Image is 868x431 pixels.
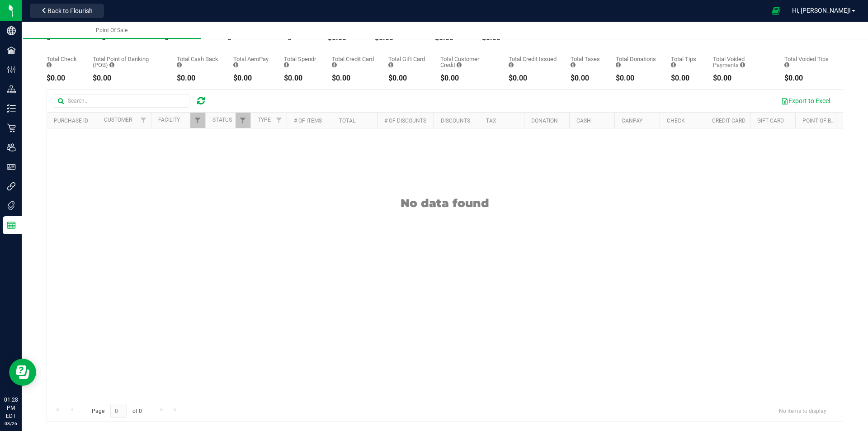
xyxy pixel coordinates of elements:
div: $0.00 [440,75,495,82]
span: Hi, [PERSON_NAME]! [792,7,851,14]
div: $0.00 [93,75,163,82]
div: $0.00 [671,75,699,82]
i: Sum of the successful, non-voided check payment transactions for all purchases in the date range. [47,62,52,68]
a: Discounts [441,118,470,124]
inline-svg: Inventory [7,104,16,113]
a: Check [667,118,685,124]
a: Type [258,117,271,123]
inline-svg: Integrations [7,182,16,191]
div: $0.00 [571,75,602,82]
div: 0 [165,34,214,42]
p: 01:28 PM EDT [4,396,18,420]
iframe: Resource center [9,359,36,386]
div: $0.00 [435,34,468,42]
a: Point of Banking (POB) [802,118,867,124]
a: # of Items [294,118,322,124]
a: Filter [236,113,250,128]
i: Sum of the successful, non-voided AeroPay payment transactions for all purchases in the date range. [233,62,238,68]
a: Credit Card [712,118,745,124]
a: Filter [272,113,287,128]
div: Total Point of Banking (POB) [93,56,163,68]
div: $0.00 [482,34,522,42]
div: Total Cash Back [177,56,220,68]
inline-svg: User Roles [7,162,16,171]
div: $0.00 [616,75,657,82]
i: Sum of all tips added to successful, non-voided payments for all purchases in the date range. [671,62,676,68]
div: Total Donations [616,56,657,68]
div: Total Voided Payments [713,56,771,68]
div: Total Voided Tips [784,56,830,68]
i: Sum of the total taxes for all purchases in the date range. [571,62,576,68]
a: Purchase ID [54,118,88,124]
div: Total Taxes [571,56,602,68]
input: Search... [54,94,189,108]
div: $0.00 [328,34,361,42]
i: Sum of the cash-back amounts from rounded-up electronic payments for all purchases in the date ra... [177,62,182,68]
inline-svg: Distribution [7,85,16,94]
i: Sum of all tip amounts from voided payment transactions for all purchases in the date range. [784,62,789,68]
div: 0 [47,34,88,42]
span: Page of 0 [84,404,149,418]
a: # of Discounts [384,118,426,124]
div: $0.00 [284,75,318,82]
div: Total Credit Issued [509,56,557,68]
span: No items to display [772,404,834,417]
span: Back to Flourish [47,7,93,14]
div: Total Check [47,56,79,68]
inline-svg: Configuration [7,65,16,74]
i: Sum of the successful, non-voided credit card payment transactions for all purchases in the date ... [332,62,337,68]
a: Status [212,117,232,123]
div: $0.00 [713,75,771,82]
a: CanPay [622,118,642,124]
div: 0 [102,34,151,42]
div: $0.00 [177,75,220,82]
div: 0 [227,34,274,42]
a: Donation [531,118,558,124]
div: Total Gift Card [388,56,427,68]
div: Total Tips [671,56,699,68]
div: $0.00 [332,75,375,82]
a: Total [339,118,355,124]
i: Sum of the successful, non-voided gift card payment transactions for all purchases in the date ra... [388,62,393,68]
a: Cash [576,118,591,124]
i: Sum of all voided payment transaction amounts, excluding tips and transaction fees, for all purch... [740,62,745,68]
div: 0 [288,34,314,42]
button: Export to Excel [775,93,836,109]
inline-svg: Users [7,143,16,152]
div: $0.00 [784,75,830,82]
a: Gift Card [757,118,784,124]
a: Facility [158,117,180,123]
div: Total Credit Card [332,56,375,68]
i: Sum of all account credit issued for all refunds from returned purchases in the date range. [509,62,514,68]
span: Open Ecommerce Menu [766,2,786,19]
i: Sum of the successful, non-voided Spendr payment transactions for all purchases in the date range. [284,62,289,68]
p: 08/26 [4,420,18,427]
a: Filter [190,113,205,128]
a: Filter [136,113,151,128]
div: $0.00 [509,75,557,82]
a: Customer [104,117,132,123]
div: $0.00 [233,75,270,82]
inline-svg: Facilities [7,46,16,55]
i: Sum of all round-up-to-next-dollar total price adjustments for all purchases in the date range. [616,62,621,68]
inline-svg: Reports [7,221,16,230]
div: Total Customer Credit [440,56,495,68]
span: Point Of Sale [96,27,127,33]
div: Total AeroPay [233,56,270,68]
div: Total Spendr [284,56,318,68]
div: $0.00 [388,75,427,82]
a: Tax [486,118,496,124]
button: Back to Flourish [30,4,104,18]
inline-svg: Retail [7,123,16,133]
inline-svg: Company [7,26,16,35]
div: No data found [47,174,843,210]
i: Sum of the successful, non-voided point-of-banking payment transactions, both via payment termina... [109,62,114,68]
div: $0.00 [375,34,421,42]
inline-svg: Tags [7,201,16,210]
i: Sum of the successful, non-voided payments using account credit for all purchases in the date range. [457,62,462,68]
div: $0.00 [47,75,79,82]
